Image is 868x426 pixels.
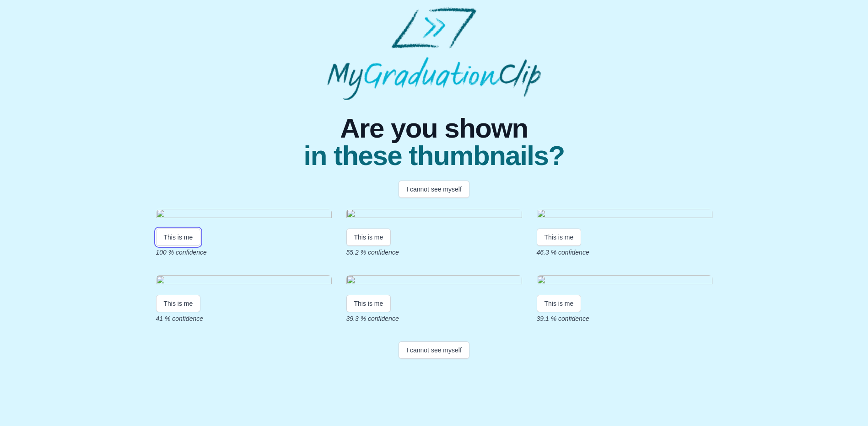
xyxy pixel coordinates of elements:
img: 30cd8736c98051a2cfbdeb3db7131740c29417f4.gif [346,275,522,288]
img: 4ee847b014d0ad57876c06d152081db4149a2130.gif [156,275,332,288]
img: 14749aca54d2cd5fb141f58108186128fb2fbf5b.gif [537,209,712,221]
img: a83ba2ef176c8569c457bc8e660bc1ba2aa17801.gif [156,209,332,221]
button: I cannot see myself [399,341,469,359]
p: 41 % confidence [156,314,332,323]
button: I cannot see myself [399,181,469,198]
p: 100 % confidence [156,248,332,257]
button: This is me [346,229,391,246]
img: 0d6f9a0ae29f68211c11eee9a7c0fe00f0a85272.gif [346,209,522,221]
button: This is me [346,295,391,312]
button: This is me [537,295,582,312]
span: Are you shown [303,115,564,142]
p: 39.3 % confidence [346,314,522,323]
button: This is me [156,229,201,246]
button: This is me [156,295,201,312]
span: in these thumbnails? [303,142,564,170]
button: This is me [537,229,582,246]
img: 82ac46d23dbcb1620d3c8d84d3a9ff6e5cdaff91.gif [537,275,712,288]
p: 39.1 % confidence [537,314,712,323]
p: 46.3 % confidence [537,248,712,257]
img: MyGraduationClip [327,7,540,100]
p: 55.2 % confidence [346,248,522,257]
